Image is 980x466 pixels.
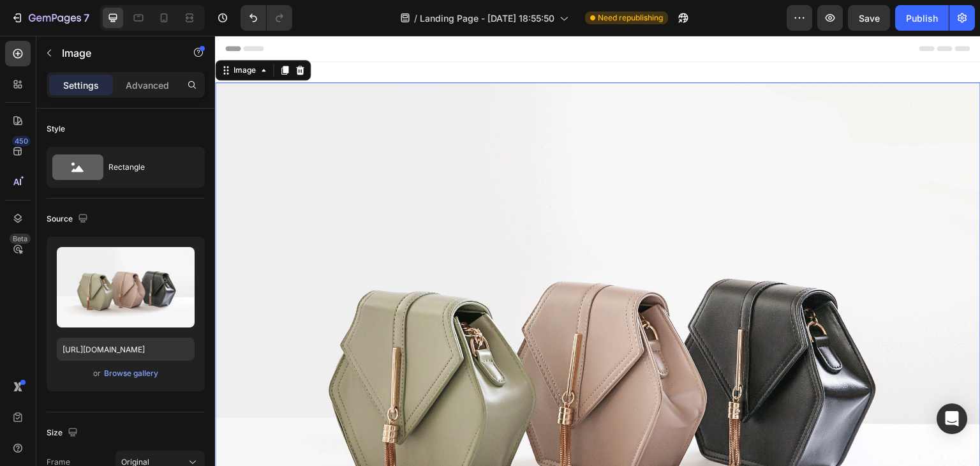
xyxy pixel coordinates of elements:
[12,136,31,146] div: 450
[10,234,31,244] div: Beta
[859,13,880,24] span: Save
[5,5,95,31] button: 7
[104,368,158,379] div: Browse gallery
[937,403,967,434] div: Open Intercom Messenger
[63,79,99,92] p: Settings
[906,11,938,25] div: Publish
[93,366,101,381] span: or
[848,5,890,31] button: Save
[47,211,91,228] div: Source
[47,123,65,135] div: Style
[84,10,89,26] p: 7
[108,153,186,182] div: Rectangle
[103,367,159,380] button: Browse gallery
[895,5,949,31] button: Publish
[215,36,980,466] iframe: Design area
[420,11,554,25] span: Landing Page - [DATE] 18:55:50
[414,11,417,25] span: /
[47,425,80,442] div: Size
[62,45,170,61] p: Image
[126,79,169,92] p: Advanced
[598,12,663,24] span: Need republishing
[241,5,292,31] div: Undo/Redo
[57,338,195,361] input: https://example.com/image.jpg
[57,247,195,327] img: preview-image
